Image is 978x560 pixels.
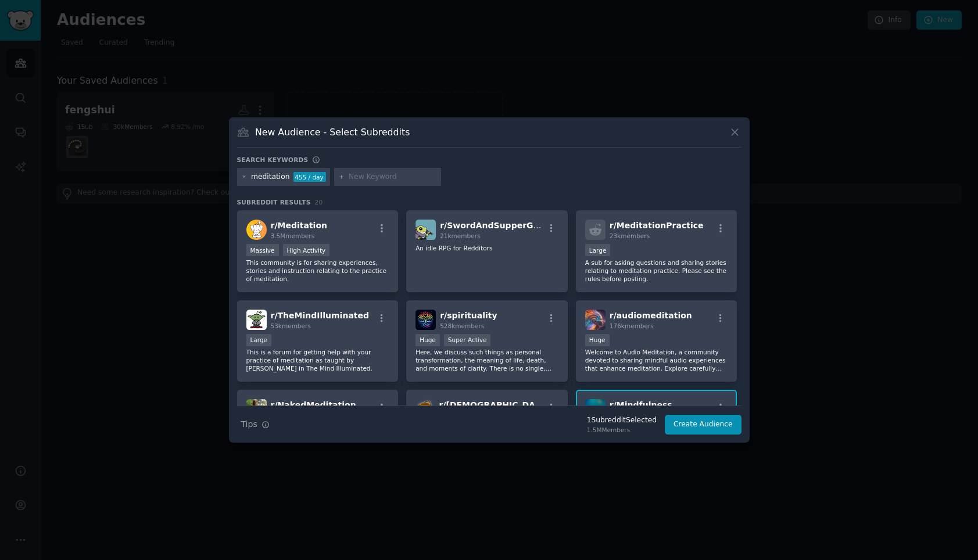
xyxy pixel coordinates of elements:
[246,334,272,346] div: Large
[440,322,484,329] span: 528k members
[246,348,389,372] p: This is a forum for getting help with your practice of meditation as taught by [PERSON_NAME] in T...
[610,322,654,329] span: 176k members
[585,244,611,256] div: Large
[415,399,435,419] img: Buddhism
[665,415,741,435] button: Create Audience
[246,244,279,256] div: Massive
[415,220,436,240] img: SwordAndSupperGame
[585,348,728,372] p: Welcome to Audio Meditation, a community devoted to sharing mindful audio experiences that enhanc...
[246,310,267,330] img: TheMindIlluminated
[349,172,437,182] input: New Keyword
[271,311,370,320] span: r/ TheMindIlluminated
[415,310,436,330] img: spirituality
[271,400,356,410] span: r/ NakedMeditation
[610,311,692,320] span: r/ audiomeditation
[444,334,491,346] div: Super Active
[283,244,330,256] div: High Activity
[610,400,672,410] span: r/ Mindfulness
[610,232,650,239] span: 23k members
[246,259,389,283] p: This community is for sharing experiences, stories and instruction relating to the practice of me...
[315,199,323,206] span: 20
[587,426,657,434] div: 1.5M Members
[246,220,267,240] img: Meditation
[439,400,549,410] span: r/ [DEMOGRAPHIC_DATA]
[241,418,257,430] span: Tips
[237,198,311,206] span: Subreddit Results
[585,310,606,330] img: audiomeditation
[587,415,657,426] div: 1 Subreddit Selected
[255,126,410,138] h3: New Audience - Select Subreddits
[271,322,311,329] span: 53k members
[440,311,497,320] span: r/ spirituality
[271,232,315,239] span: 3.5M members
[237,414,274,435] button: Tips
[585,399,606,419] img: Mindfulness
[610,221,704,230] span: r/ MeditationPractice
[271,221,328,230] span: r/ Meditation
[246,399,267,419] img: NakedMeditation
[251,172,289,182] div: meditation
[415,334,440,346] div: Huge
[293,172,326,182] div: 455 / day
[415,348,558,372] p: Here, we discuss such things as personal transformation, the meaning of life, death, and moments ...
[237,156,309,164] h3: Search keywords
[440,232,480,239] span: 21k members
[415,244,558,252] p: An idle RPG for Redditors
[440,221,553,230] span: r/ SwordAndSupperGame
[585,334,610,346] div: Huge
[585,259,728,283] p: A sub for asking questions and sharing stories relating to meditation practice. Please see the ru...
